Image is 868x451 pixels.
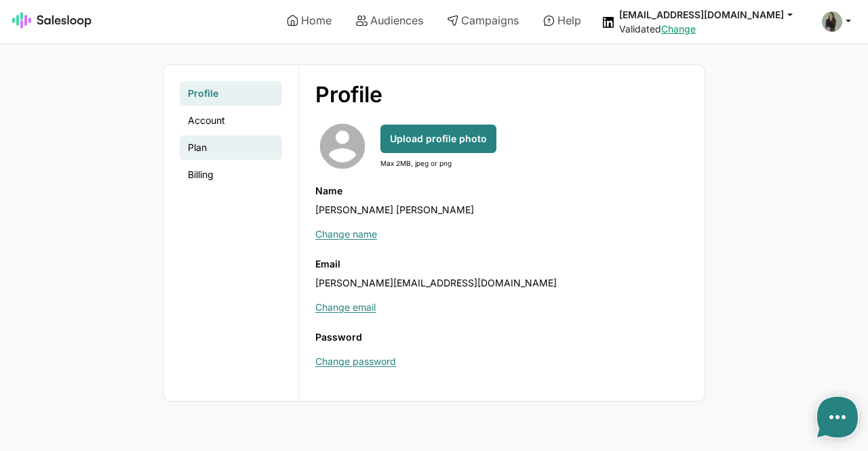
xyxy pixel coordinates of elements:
a: Help [534,9,591,32]
a: Change name [315,228,377,240]
label: Name [315,184,688,198]
i: account_circle [315,139,370,153]
a: Plan [180,135,282,160]
span: [PERSON_NAME][EMAIL_ADDRESS][DOMAIN_NAME] [315,277,557,288]
a: Billing [180,163,282,187]
h1: Profile [315,81,651,108]
div: Max 2MB, jpeg or png [380,158,496,168]
div: Validated [619,23,806,35]
a: Change password [315,356,396,367]
a: Account [180,108,282,133]
span: Upload profile photo [390,132,487,146]
a: Change [661,23,696,35]
a: Audiences [347,9,433,32]
button: [EMAIL_ADDRESS][DOMAIN_NAME] [619,8,806,21]
button: Upload profile photo [380,125,496,153]
a: Change email [315,301,376,313]
img: Salesloop [12,12,92,28]
label: Email [315,257,688,271]
span: [PERSON_NAME] [PERSON_NAME] [315,204,474,215]
a: Home [277,9,341,32]
a: Profile [180,81,282,106]
label: Password [315,330,688,344]
a: Campaigns [437,9,528,32]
